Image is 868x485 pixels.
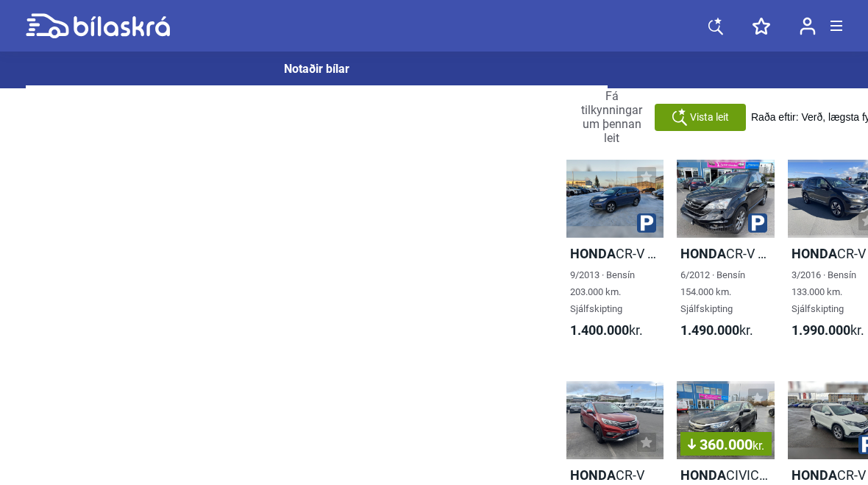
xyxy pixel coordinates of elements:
a: Notaðir bílar [26,52,608,88]
h2: CR-V LIFESTYLE [566,245,664,262]
b: Honda [680,246,726,261]
span: 360.000 [688,437,764,452]
b: Honda [570,246,616,261]
b: Honda [680,467,726,483]
span: kr. [680,322,753,339]
b: 1.990.000 [791,322,850,338]
b: 1.400.000 [570,322,629,338]
span: 6/2012 · Bensín 154.000 km. Sjálfskipting [680,269,745,314]
img: user-login.svg [800,17,816,35]
span: 9/2013 · Bensín 203.000 km. Sjálfskipting [570,269,635,314]
h2: CR-V EX [677,245,774,262]
b: Honda [791,246,837,261]
img: parking.png [637,213,656,233]
span: kr. [791,322,864,339]
b: 1.490.000 [680,322,739,338]
b: Honda [791,467,837,483]
span: 3/2016 · Bensín 133.000 km. Sjálfskipting [791,269,856,314]
h2: CIVIC 4DR [677,467,774,484]
a: HondaCR-V LIFESTYLE9/2013 · Bensín203.000 km. Sjálfskipting1.400.000kr. [566,160,664,352]
span: Vista leit [690,110,729,125]
span: Fá tilkynningar um þennan leit [581,89,642,145]
a: HondaCR-V EX6/2012 · Bensín154.000 km. Sjálfskipting1.490.000kr. [677,160,774,352]
span: kr. [753,439,764,453]
span: kr. [570,322,643,339]
h2: CR-V [566,467,664,484]
img: parking.png [748,213,767,233]
b: Honda [570,467,616,483]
